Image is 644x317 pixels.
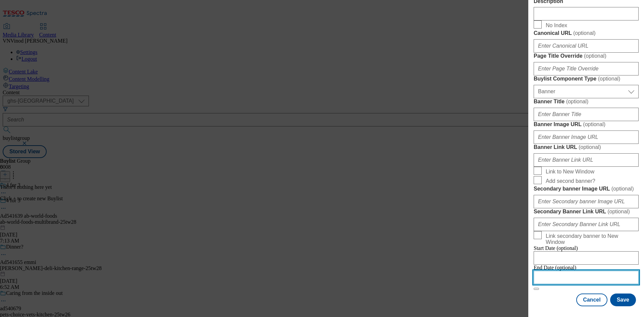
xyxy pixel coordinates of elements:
[534,245,578,251] span: Start Date (optional)
[534,53,639,59] label: Page Title Override
[576,294,607,306] button: Cancel
[534,144,639,151] label: Banner Link URL
[534,251,639,265] input: Enter Date
[610,294,636,306] button: Save
[534,108,639,121] input: Enter Banner Title
[534,153,639,167] input: Enter Banner Link URL
[534,30,639,37] label: Canonical URL
[534,271,639,284] input: Enter Date
[584,53,606,59] span: ( optional )
[583,121,605,127] span: ( optional )
[546,233,636,245] span: Link secondary banner to New Window
[598,76,621,82] span: ( optional )
[534,39,639,53] input: Enter Canonical URL
[534,62,639,75] input: Enter Page Title Override
[534,130,639,144] input: Enter Banner Image URL
[607,209,630,214] span: ( optional )
[534,75,639,82] label: Buylist Component Type
[579,144,601,150] span: ( optional )
[534,265,576,270] span: End Date (optional)
[534,186,639,192] label: Secondary banner Image URL
[573,30,596,36] span: ( optional )
[611,186,634,192] span: ( optional )
[534,195,639,208] input: Enter Secondary banner Image URL
[546,169,594,175] span: Link to New Window
[534,121,639,128] label: Banner Image URL
[546,178,595,184] span: Add second banner?
[566,99,589,104] span: ( optional )
[546,22,567,29] span: No Index
[534,98,639,105] label: Banner Title
[534,208,639,215] label: Secondary Banner Link URL
[534,7,639,20] input: Enter Description
[534,218,639,231] input: Enter Secondary Banner Link URL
